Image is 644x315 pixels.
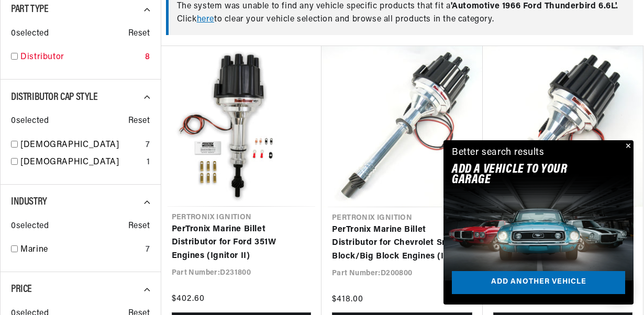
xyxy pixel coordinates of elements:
span: Reset [128,27,150,41]
span: Price [11,284,32,295]
span: Reset [128,115,150,128]
button: Close [621,140,634,153]
span: Industry [11,197,47,207]
a: PerTronix Marine Billet Distributor for Chevrolet Small Block/Big Block Engines (Ignitor II) [332,223,472,264]
span: Part Type [11,4,48,15]
div: 1 [147,156,150,170]
span: Distributor Cap Style [11,92,98,103]
a: Marine [20,243,141,257]
span: 0 selected [11,27,49,41]
div: 7 [146,243,150,257]
div: 8 [145,51,150,64]
a: here [197,15,214,24]
a: Add another vehicle [452,271,625,295]
div: 7 [146,139,150,152]
a: [DEMOGRAPHIC_DATA] [20,156,142,170]
a: PerTronix Marine Billet Distributor for Ford 351W Engines (Ignitor II) [172,223,312,263]
div: Better search results [452,145,545,161]
span: Reset [128,220,150,233]
a: [DEMOGRAPHIC_DATA] [20,139,141,152]
h2: Add A VEHICLE to your garage [452,164,599,186]
span: 0 selected [11,115,49,128]
a: Distributor [20,51,141,64]
span: ' Automotive 1966 Ford Thunderbird 6.6L '. [451,2,618,10]
span: 0 selected [11,220,49,233]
